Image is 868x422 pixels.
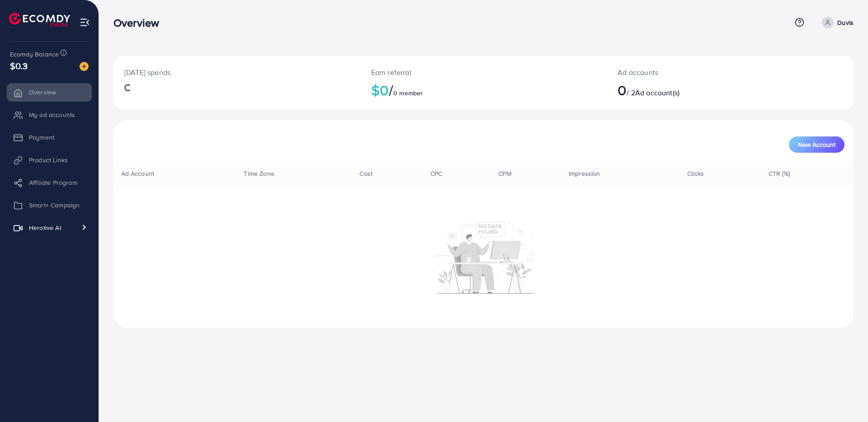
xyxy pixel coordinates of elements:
span: New Account [798,141,835,148]
h2: / 2 [618,81,781,98]
p: Earn referral [371,67,596,78]
img: image [80,62,89,71]
span: $0.3 [10,59,28,72]
img: menu [80,17,90,28]
span: Ad account(s) [635,88,679,98]
p: [DATE] spends [124,67,349,78]
button: New Account [789,136,844,153]
span: 0 member [393,89,423,98]
h3: Overview [113,16,166,29]
img: logo [9,13,70,27]
a: Duvis [818,17,854,28]
p: Duvis [837,17,854,28]
h2: $0 [371,81,596,98]
span: Herotive AI [29,223,61,232]
span: 0 [618,80,627,100]
p: Ad accounts [618,67,781,78]
a: Herotive AI [7,219,92,237]
span: Ecomdy Balance [10,50,59,59]
span: / [389,80,393,100]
